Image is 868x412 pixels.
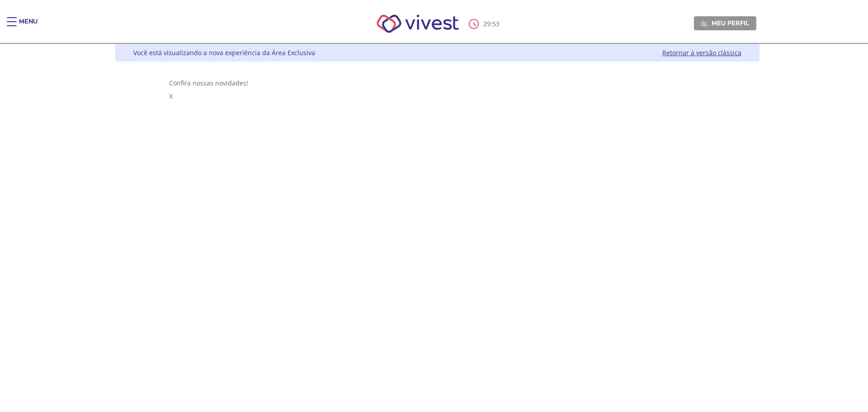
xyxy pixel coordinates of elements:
[108,44,759,412] div: Vivest
[469,19,501,29] div: :
[169,79,706,87] div: Confira nossas novidades!
[133,48,315,57] div: Você está visualizando a nova experiência da Área Exclusiva
[19,17,38,35] div: Menu
[483,19,491,28] span: 29
[662,48,741,57] a: Retornar à versão clássica
[712,19,749,27] span: Meu perfil
[701,20,708,27] img: Meu perfil
[694,16,756,30] a: Meu perfil
[492,19,500,28] span: 53
[169,92,173,100] span: X
[367,5,469,43] img: Vivest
